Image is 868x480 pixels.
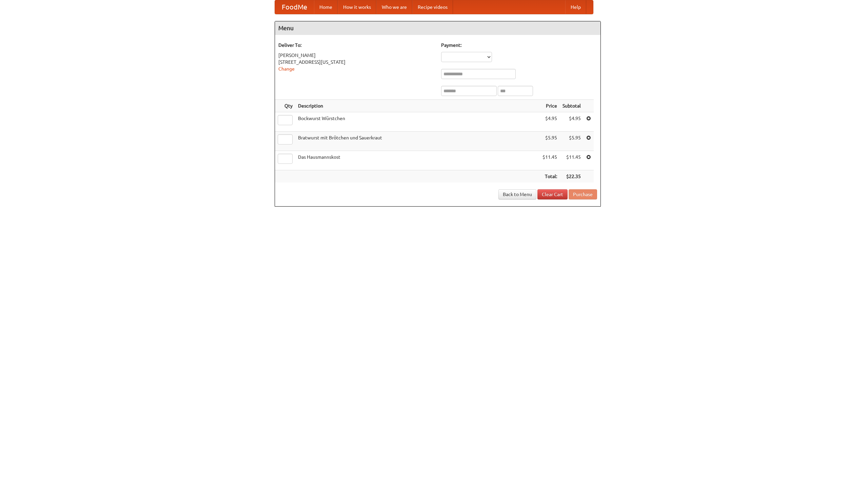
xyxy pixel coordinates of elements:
[498,189,536,199] a: Back to Menu
[278,59,434,65] div: [STREET_ADDRESS][US_STATE]
[560,132,584,151] td: $5.95
[295,112,540,132] td: Bockwurst Würstchen
[540,100,560,112] th: Price
[560,151,584,170] td: $11.45
[441,42,597,49] h5: Payment:
[295,100,540,112] th: Description
[540,151,560,170] td: $11.45
[338,0,376,14] a: How it works
[376,0,412,14] a: Who we are
[278,42,434,49] h5: Deliver To:
[537,189,568,199] a: Clear Cart
[569,189,597,199] button: Purchase
[560,112,584,132] td: $4.95
[275,100,295,112] th: Qty
[540,132,560,151] td: $5.95
[565,0,586,14] a: Help
[540,170,560,183] th: Total:
[278,66,295,72] a: Change
[412,0,453,14] a: Recipe videos
[295,132,540,151] td: Bratwurst mit Brötchen und Sauerkraut
[560,170,584,183] th: $22.35
[314,0,338,14] a: Home
[560,100,584,112] th: Subtotal
[275,0,314,14] a: FoodMe
[540,112,560,132] td: $4.95
[278,52,434,59] div: [PERSON_NAME]
[295,151,540,170] td: Das Hausmannskost
[275,21,600,35] h4: Menu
